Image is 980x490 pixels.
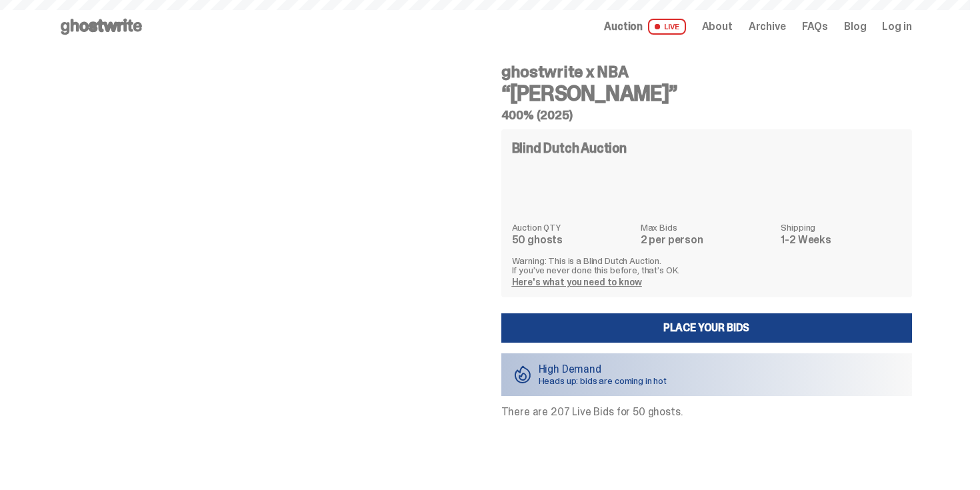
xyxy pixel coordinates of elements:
span: LIVE [648,19,686,35]
a: FAQs [802,21,828,32]
span: Auction [604,21,643,32]
a: Blog [844,21,866,32]
h4: ghostwrite x NBA [501,64,912,80]
a: Archive [749,21,786,32]
p: There are 207 Live Bids for 50 ghosts. [501,407,912,417]
a: Place your Bids [501,313,912,343]
p: Heads up: bids are coming in hot [539,376,667,385]
dd: 2 per person [641,235,773,245]
dd: 50 ghosts [512,235,633,245]
a: Here's what you need to know [512,276,642,288]
a: About [702,21,733,32]
dt: Auction QTY [512,223,633,232]
p: Warning: This is a Blind Dutch Auction. If you’ve never done this before, that’s OK. [512,256,901,275]
a: Auction LIVE [604,19,685,35]
p: High Demand [539,364,667,375]
dt: Max Bids [641,223,773,232]
dd: 1-2 Weeks [781,235,901,245]
a: Log in [882,21,911,32]
h5: 400% (2025) [501,109,912,121]
h4: Blind Dutch Auction [512,141,627,155]
dt: Shipping [781,223,901,232]
h3: “[PERSON_NAME]” [501,83,912,104]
